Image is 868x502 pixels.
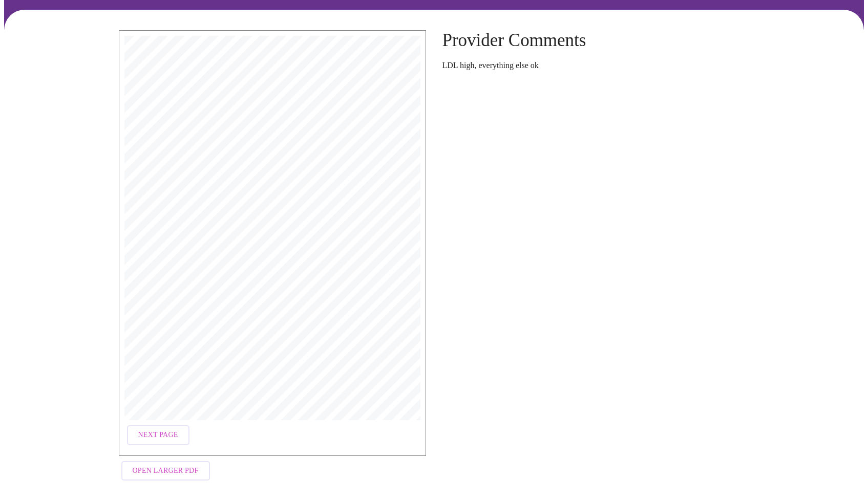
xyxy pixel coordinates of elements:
[133,465,199,477] span: Open Larger PDF
[442,30,750,51] h4: Provider Comments
[121,461,210,481] button: Open Larger PDF
[138,429,178,442] span: Next Page
[127,425,189,445] button: Next Page
[442,61,750,70] p: LDL high, everything else ok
